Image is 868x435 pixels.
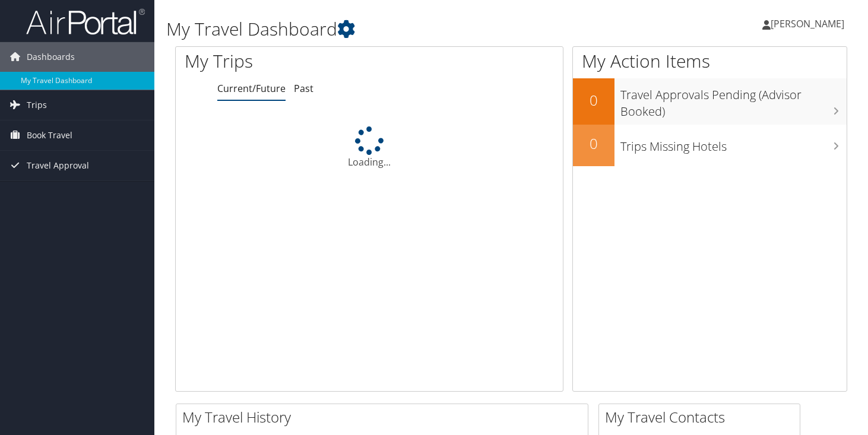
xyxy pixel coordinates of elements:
span: Trips [27,90,47,120]
h1: My Trips [185,49,392,74]
span: Travel Approval [27,151,89,180]
h2: My Travel History [182,407,588,427]
h3: Trips Missing Hotels [620,132,847,155]
h2: 0 [573,90,614,110]
a: 0Travel Approvals Pending (Advisor Booked) [573,78,847,124]
a: Current/Future [217,82,286,95]
h3: Travel Approvals Pending (Advisor Booked) [620,81,847,120]
h1: My Action Items [573,49,847,74]
div: Loading... [176,126,563,169]
span: [PERSON_NAME] [771,17,844,30]
h2: My Travel Contacts [605,407,800,427]
h2: 0 [573,134,614,154]
a: [PERSON_NAME] [762,6,856,42]
span: Dashboards [27,42,75,72]
h1: My Travel Dashboard [166,17,626,42]
a: 0Trips Missing Hotels [573,125,847,166]
img: airportal-logo.png [26,8,145,36]
a: Past [294,82,313,95]
span: Book Travel [27,120,72,150]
